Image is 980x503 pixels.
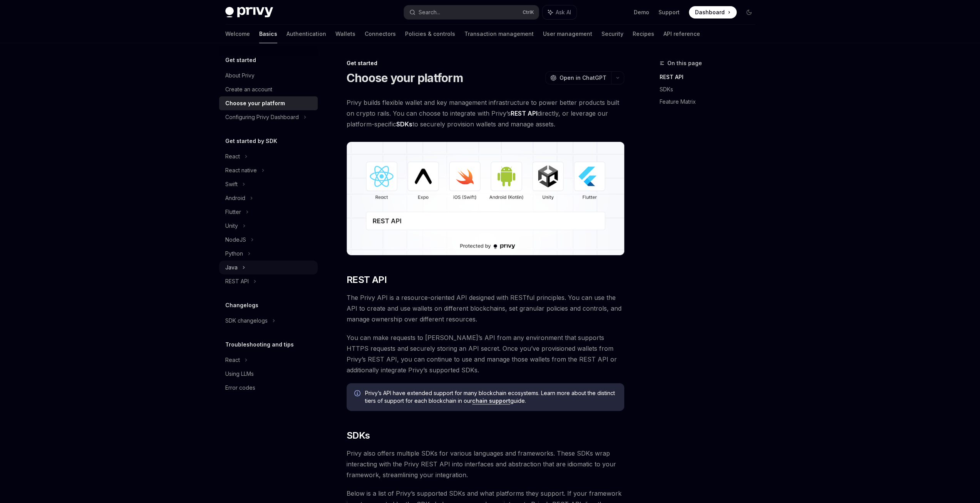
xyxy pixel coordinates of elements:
a: Dashboard [689,6,737,19]
span: Privy’s API have extended support for many blockchain ecosystems. Learn more about the distinct t... [365,389,616,405]
div: About Privy [225,71,255,80]
span: Ctrl K [523,9,534,15]
a: Create an account [219,82,318,96]
svg: Info [354,390,362,398]
a: Security [601,25,623,43]
a: Recipes [633,25,654,43]
span: You can make requests to [PERSON_NAME]’s API from any environment that supports HTTPS requests an... [347,332,624,375]
div: Java [225,263,238,272]
span: Privy builds flexible wallet and key management infrastructure to power better products built on ... [347,97,624,130]
a: Choose your platform [219,96,318,110]
span: On this page [667,59,702,68]
span: SDKs [347,429,370,442]
a: Connectors [365,25,396,43]
span: Dashboard [695,8,725,16]
div: React [225,152,240,161]
a: Using LLMs [219,367,318,381]
a: Error codes [219,381,318,395]
div: Get started [347,59,624,67]
div: NodeJS [225,235,246,244]
span: REST API [347,274,387,286]
a: User management [543,25,592,43]
a: chain support [472,397,510,404]
div: Create an account [225,85,272,94]
img: dark logo [225,7,273,18]
button: Search...CtrlK [404,5,539,19]
a: Wallets [335,25,355,43]
a: Feature Matrix [660,96,761,108]
div: REST API [225,277,249,286]
div: Choose your platform [225,99,285,108]
strong: SDKs [396,120,412,128]
a: API reference [663,25,700,43]
div: Swift [225,180,238,189]
div: Flutter [225,207,241,217]
img: images/Platform2.png [347,142,624,255]
div: Using LLMs [225,369,254,379]
a: Support [658,8,680,16]
span: The Privy API is a resource-oriented API designed with RESTful principles. You can use the API to... [347,292,624,325]
a: Transaction management [464,25,534,43]
button: Open in ChatGPT [545,71,611,84]
a: About Privy [219,69,318,82]
a: Demo [634,8,649,16]
h5: Get started [225,56,256,65]
div: SDK changelogs [225,316,268,325]
div: Unity [225,221,238,230]
div: Android [225,193,245,203]
div: Search... [419,8,440,17]
div: Configuring Privy Dashboard [225,113,299,122]
a: SDKs [660,83,761,96]
div: React [225,355,240,365]
strong: REST API [511,109,538,117]
div: Error codes [225,383,255,392]
div: Python [225,249,243,258]
span: Open in ChatGPT [560,74,606,82]
h5: Get started by SDK [225,136,277,146]
h1: Choose your platform [347,71,463,85]
a: Welcome [225,25,250,43]
a: Authentication [286,25,326,43]
div: React native [225,166,257,175]
button: Ask AI [543,5,576,19]
span: Ask AI [556,8,571,16]
button: Toggle dark mode [743,6,755,19]
a: Basics [259,25,277,43]
h5: Troubleshooting and tips [225,340,294,349]
h5: Changelogs [225,301,258,310]
a: Policies & controls [405,25,455,43]
a: REST API [660,71,761,83]
span: Privy also offers multiple SDKs for various languages and frameworks. These SDKs wrap interacting... [347,448,624,480]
